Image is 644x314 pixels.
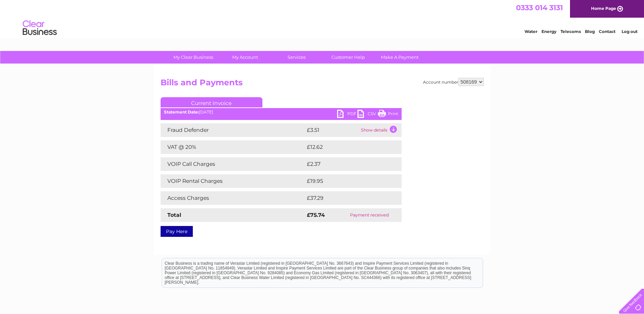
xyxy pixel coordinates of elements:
a: Water [525,29,537,34]
b: Statement Date: [164,109,199,115]
td: VOIP Rental Charges [161,174,305,188]
div: Clear Business is a trading name of Verastar Limited (registered in [GEOGRAPHIC_DATA] No. 3667643... [162,4,483,33]
div: [DATE] [161,110,402,115]
td: £12.62 [305,140,387,154]
h2: Bills and Payments [161,78,484,91]
a: Services [269,51,325,64]
a: Blog [585,29,595,34]
a: PDF [337,110,357,120]
td: Payment received [337,208,401,222]
a: Print [378,110,398,120]
a: Telecoms [560,29,581,34]
td: £2.37 [305,157,386,171]
td: Show details [359,123,402,137]
td: £3.51 [305,123,359,137]
strong: Total [167,212,181,218]
td: £37.29 [305,191,388,205]
strong: £75.74 [307,212,325,218]
a: Contact [599,29,615,34]
a: Make A Payment [372,51,428,64]
a: Log out [622,29,638,34]
img: logo.png [22,18,57,38]
a: Customer Help [320,51,376,64]
a: Pay Here [161,226,193,237]
a: My Account [217,51,273,64]
a: 0333 014 3131 [516,3,563,12]
td: Fraud Defender [161,123,305,137]
td: £19.95 [305,174,387,188]
td: VAT @ 20% [161,140,305,154]
div: Account number [423,78,484,86]
td: Access Charges [161,191,305,205]
a: CSV [357,110,378,120]
td: VOIP Call Charges [161,157,305,171]
a: My Clear Business [165,51,221,64]
a: Energy [541,29,556,34]
a: Current Invoice [161,97,262,107]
